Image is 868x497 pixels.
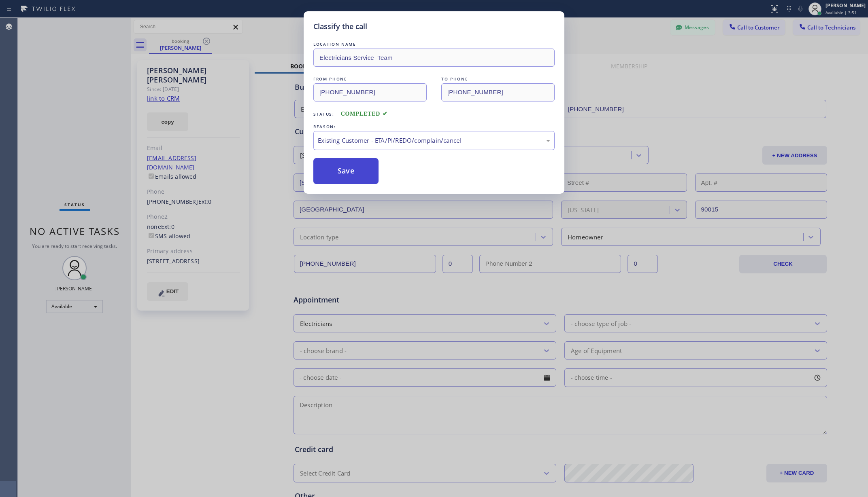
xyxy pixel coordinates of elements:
[313,21,367,32] h5: Classify the call
[341,111,388,117] span: COMPLETED
[313,75,427,83] div: FROM PHONE
[313,123,555,131] div: REASON:
[441,75,555,83] div: TO PHONE
[313,111,334,117] span: Status:
[313,83,427,102] input: From phone
[313,40,555,49] div: LOCATION NAME
[313,158,379,184] button: Save
[318,136,550,145] div: Existing Customer - ETA/PI/REDO/complain/cancel
[441,83,555,102] input: To phone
